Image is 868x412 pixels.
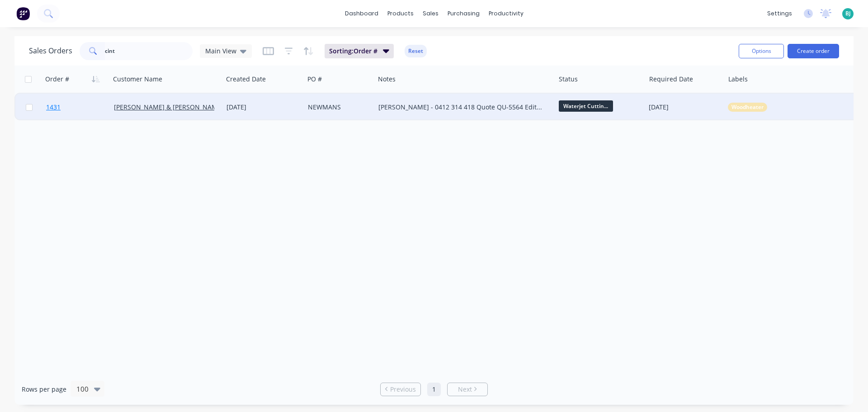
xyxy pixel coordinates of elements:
[45,75,69,84] div: Order #
[329,47,377,56] span: Sorting: Order #
[381,385,420,394] a: Previous page
[448,385,487,394] a: Next page
[728,75,748,84] div: Labels
[390,385,416,394] span: Previous
[308,103,368,112] div: NEWMANS
[16,7,30,20] img: Factory
[731,103,764,112] span: Woodheater
[205,46,236,56] span: Main View
[378,103,543,112] div: [PERSON_NAME] - 0412 314 418 Quote QU-5564 Edit invoice INV-12586 Draft
[458,385,472,394] span: Next
[788,44,839,58] button: Create order
[728,103,767,112] button: Woodheater
[113,75,162,84] div: Customer Name
[845,9,851,18] span: BJ
[443,7,484,20] div: purchasing
[46,94,114,121] a: 1431
[427,383,441,396] a: Page 1 is your current page
[377,383,491,396] ul: Pagination
[307,75,322,84] div: PO #
[46,103,61,112] span: 1431
[226,103,301,112] div: [DATE]
[340,7,383,20] a: dashboard
[325,44,394,58] button: Sorting:Order #
[763,7,797,20] div: settings
[559,75,578,84] div: Status
[105,42,193,60] input: Search...
[418,7,443,20] div: sales
[405,45,427,57] button: Reset
[649,103,721,112] div: [DATE]
[559,100,613,112] span: Waterjet Cuttin...
[226,75,266,84] div: Created Date
[22,385,66,394] span: Rows per page
[739,44,784,58] button: Options
[378,75,396,84] div: Notes
[29,47,72,55] h1: Sales Orders
[114,103,223,111] a: [PERSON_NAME] & [PERSON_NAME]
[649,75,693,84] div: Required Date
[484,7,528,20] div: productivity
[383,7,418,20] div: products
